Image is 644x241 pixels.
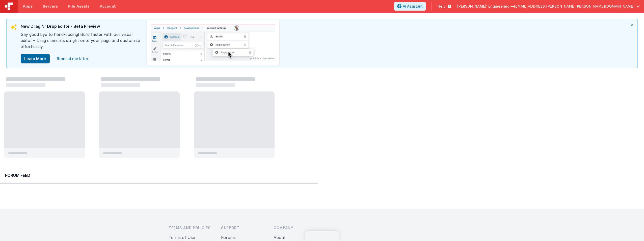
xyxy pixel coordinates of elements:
[43,4,58,9] span: Servers
[21,54,50,63] button: Learn More
[457,4,640,9] button: [PERSON_NAME]' Engineering — [EMAIL_ADDRESS][PERSON_NAME][PERSON_NAME][DOMAIN_NAME]
[54,54,91,64] a: close
[68,4,90,9] span: File Assets
[274,225,318,230] h3: Company
[438,4,446,9] span: Help
[274,235,286,240] a: About
[221,234,236,240] button: Forums
[457,4,514,9] span: [PERSON_NAME]' Engineering —
[23,4,33,9] span: Apps
[21,23,142,31] div: New Drag N' Drop Editor - Beta Preview
[221,225,265,230] h3: Support
[5,172,313,178] h2: Forum Feed
[169,225,213,230] h3: Terms and Policies
[514,4,634,9] span: [EMAIL_ADDRESS][PERSON_NAME][PERSON_NAME][DOMAIN_NAME]
[403,4,423,9] span: AI Assistant
[394,2,426,11] button: AI Assistant
[169,235,195,240] a: Terms of Use
[21,31,142,54] div: Say good bye to hand-coding! Build faster with our visual editor – Drag elements stright onto you...
[626,19,637,31] i: close
[274,234,286,240] button: About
